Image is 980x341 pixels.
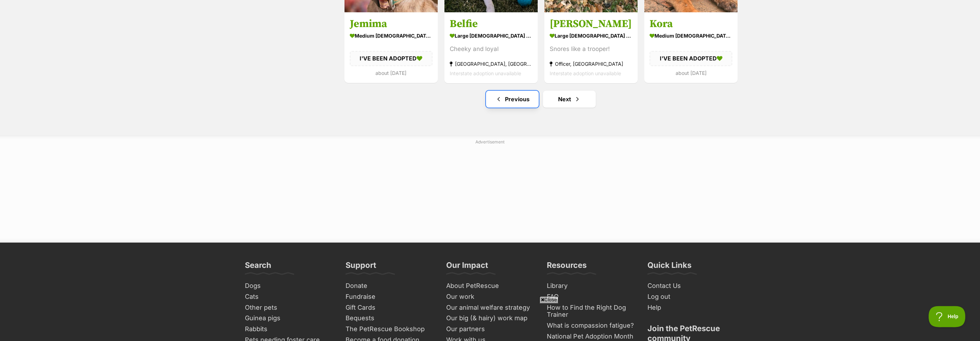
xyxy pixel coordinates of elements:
a: [PERSON_NAME] large [DEMOGRAPHIC_DATA] Dog Snores like a trooper! Officer, [GEOGRAPHIC_DATA] Inte... [544,12,638,84]
div: Officer, [GEOGRAPHIC_DATA] [550,59,632,69]
a: Cats [242,291,336,302]
a: Next page [543,91,596,108]
a: Log out [645,291,738,302]
div: medium [DEMOGRAPHIC_DATA] Dog [650,31,732,41]
a: Belfie large [DEMOGRAPHIC_DATA] Dog Cheeky and loyal [GEOGRAPHIC_DATA], [GEOGRAPHIC_DATA] Interst... [444,12,538,84]
a: Other pets [242,302,336,313]
a: Donate [343,281,436,291]
nav: Pagination [344,91,738,108]
iframe: Help Scout Beacon - Open [929,306,966,327]
a: Our work [443,291,537,302]
div: large [DEMOGRAPHIC_DATA] Dog [550,31,632,41]
span: Interstate adoption unavailable [450,71,521,77]
h3: Belfie [450,18,532,31]
div: Cheeky and loyal [450,45,532,54]
h3: Our Impact [446,260,488,274]
span: Close [539,296,558,303]
a: Contact Us [645,281,738,291]
div: [GEOGRAPHIC_DATA], [GEOGRAPHIC_DATA] [450,59,532,69]
div: medium [DEMOGRAPHIC_DATA] Dog [350,31,432,41]
a: Library [544,281,638,291]
a: Kora medium [DEMOGRAPHIC_DATA] Dog I'VE BEEN ADOPTED about [DATE] favourite [644,12,738,83]
h3: Search [245,260,271,274]
iframe: Advertisement [320,148,661,236]
a: Rabbits [242,324,336,335]
iframe: Advertisement [320,306,661,337]
h3: Support [346,260,376,274]
a: About PetRescue [443,281,537,291]
h3: Quick Links [647,260,691,274]
div: I'VE BEEN ADOPTED [650,51,732,66]
a: Help [645,302,738,313]
a: Guinea pigs [242,313,336,324]
a: Previous page [486,91,539,108]
div: I'VE BEEN ADOPTED [350,51,432,66]
h3: Kora [650,18,732,31]
h3: Resources [547,260,587,274]
div: about [DATE] [650,68,732,78]
a: Jemima medium [DEMOGRAPHIC_DATA] Dog I'VE BEEN ADOPTED about [DATE] favourite [344,12,438,83]
h3: [PERSON_NAME] [550,18,632,31]
a: Dogs [242,281,336,291]
a: FAQ [544,291,638,302]
div: large [DEMOGRAPHIC_DATA] Dog [450,31,532,41]
a: Fundraise [343,291,436,302]
div: Snores like a trooper! [550,45,632,54]
span: Interstate adoption unavailable [550,71,621,77]
div: about [DATE] [350,68,432,78]
h3: Jemima [350,18,432,31]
